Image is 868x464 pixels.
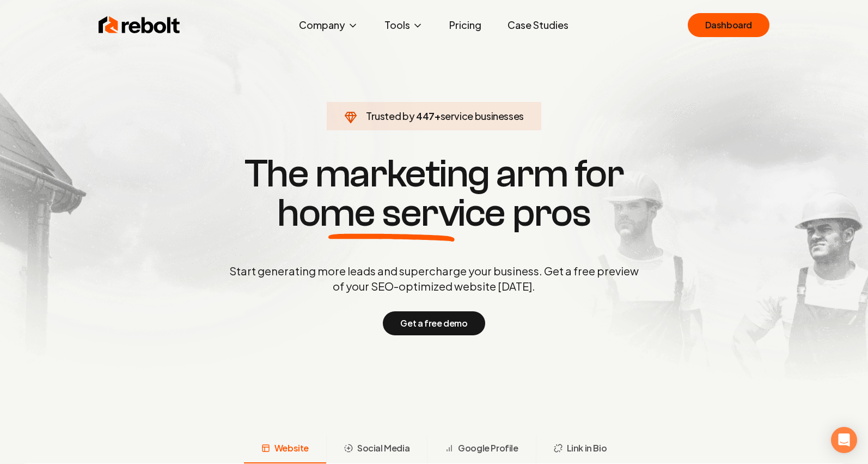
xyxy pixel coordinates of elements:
span: Website [274,442,309,455]
a: Pricing [441,14,490,36]
button: Link in Bio [536,435,625,463]
button: Google Profile [427,435,535,463]
button: Social Media [326,435,427,463]
span: Google Profile [458,442,518,455]
button: Get a free demo [383,311,485,335]
span: + [435,110,441,122]
button: Website [244,435,326,463]
h1: The marketing arm for pros [173,154,695,233]
span: 447 [416,109,435,124]
span: service businesses [441,110,524,122]
span: Trusted by [366,110,414,122]
span: Social Media [357,442,409,455]
button: Company [290,14,367,36]
p: Start generating more leads and supercharge your business. Get a free preview of your SEO-optimiz... [227,263,641,294]
div: Open Intercom Messenger [831,427,857,453]
img: Rebolt Logo [99,14,180,36]
button: Tools [376,14,432,36]
a: Case Studies [499,14,577,36]
span: home service [277,194,505,233]
span: Link in Bio [567,442,607,455]
a: Dashboard [688,13,769,37]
